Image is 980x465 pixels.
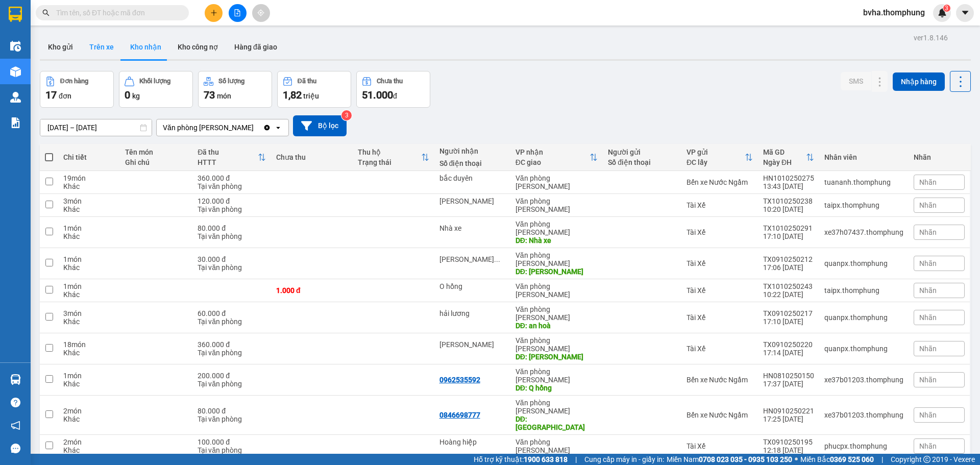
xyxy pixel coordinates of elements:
span: Nhãn [919,259,937,267]
div: 3 món [63,309,115,317]
div: Tại văn phòng [198,446,266,454]
button: Đơn hàng17đơn [40,71,114,108]
span: Nhãn [919,345,937,353]
div: 17:25 [DATE] [763,415,814,423]
div: Văn phòng [PERSON_NAME] [516,174,598,190]
div: Chưa thu [377,78,403,85]
div: Ghi chú [125,158,187,166]
span: đ [393,92,397,100]
div: Văn phòng [PERSON_NAME] [163,123,254,133]
div: Khác [63,232,115,240]
div: 1 món [63,372,115,380]
div: Mã GD [763,148,806,156]
svg: Clear value [263,124,271,132]
span: 1,82 [283,89,302,101]
div: Nhãn [914,153,965,161]
div: quanpx.thomphung [824,345,903,353]
div: bắc duyên [439,174,505,182]
div: 18 món [63,340,115,349]
span: message [11,444,20,453]
div: 1 món [63,224,115,232]
span: Miền Nam [667,454,792,465]
div: Tại văn phòng [198,182,266,190]
th: Toggle SortBy [758,144,819,171]
div: 360.000 đ [198,174,266,182]
div: 1 món [63,282,115,290]
span: 0 [125,89,130,101]
img: warehouse-icon [10,374,21,385]
div: Khác [63,290,115,299]
div: Văn phòng [PERSON_NAME] [516,336,598,353]
div: TX1010250243 [763,282,814,290]
div: Văn phòng [PERSON_NAME] [516,305,598,322]
div: HN1010250275 [763,174,814,182]
div: phucpx.thomphung [824,442,903,450]
div: Ngày ĐH [763,158,806,166]
div: xe37h07437.thomphung [824,228,903,236]
div: Trạng thái [358,158,421,166]
div: Văn phòng [PERSON_NAME] [516,220,598,236]
div: 12:18 [DATE] [763,446,814,454]
button: Khối lượng0kg [119,71,193,108]
span: | [881,454,883,465]
span: 17 [45,89,57,101]
div: Nhà xe [439,224,505,232]
div: Khác [63,263,115,272]
div: Tại văn phòng [198,205,266,213]
div: Hoàng hiệp [439,438,505,446]
div: Phương lương [439,197,505,205]
div: DĐ: an hoà [516,322,598,330]
div: 3 món [63,197,115,205]
div: 80.000 đ [198,407,266,415]
div: Tài Xế [687,286,753,295]
div: Người nhận [439,147,505,155]
div: Văn phòng [PERSON_NAME] [516,197,598,213]
div: 1 món [63,255,115,263]
div: 17:14 [DATE] [763,349,814,357]
div: ĐC lấy [687,158,745,166]
button: caret-down [956,4,974,22]
div: xe37b01203.thomphung [824,411,903,419]
div: 120.000 đ [198,197,266,205]
div: Văn phòng [PERSON_NAME] [516,251,598,267]
button: Số lượng73món [198,71,272,108]
div: Khác [63,182,115,190]
span: caret-down [961,8,970,17]
div: Chưa thu [276,153,348,161]
div: Khác [63,415,115,423]
input: Select a date range. [40,119,152,136]
div: Tại văn phòng [198,380,266,388]
button: SMS [841,72,871,90]
span: triệu [303,92,319,100]
strong: 0708 023 035 - 0935 103 250 [699,455,792,463]
th: Toggle SortBy [353,144,434,171]
div: Tại văn phòng [198,415,266,423]
div: Tại văn phòng [198,232,266,240]
span: search [42,9,50,16]
div: Tài Xế [687,442,753,450]
div: Tại văn phòng [198,317,266,326]
th: Toggle SortBy [681,144,758,171]
span: Miền Bắc [800,454,874,465]
div: taipx.thomphung [824,286,903,295]
div: Khác [63,380,115,388]
button: Kho nhận [122,35,169,59]
div: 10:20 [DATE] [763,205,814,213]
div: Số điện thoại [439,159,505,167]
button: Hàng đã giao [226,35,285,59]
button: aim [252,4,270,22]
span: món [217,92,231,100]
div: Thu hộ [358,148,421,156]
div: Tài Xế [687,201,753,209]
div: VP nhận [516,148,590,156]
img: warehouse-icon [10,41,21,52]
img: icon-new-feature [938,8,947,17]
img: warehouse-icon [10,92,21,103]
div: HN0910250221 [763,407,814,415]
div: 0846698777 [439,411,480,419]
button: Chưa thu51.000đ [356,71,430,108]
div: Văn phòng [PERSON_NAME] [516,282,598,299]
div: Tài Xế [687,228,753,236]
div: Văn phòng [PERSON_NAME] [516,438,598,454]
div: ver 1.8.146 [914,32,948,43]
